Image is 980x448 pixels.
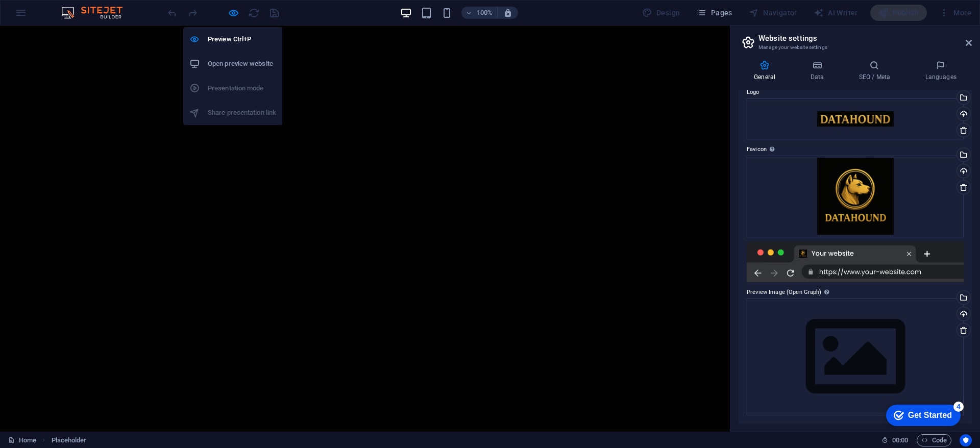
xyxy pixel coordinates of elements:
a: Click to cancel selection. Double-click to open Pages [8,434,36,446]
span: 00 00 [892,434,908,446]
div: Get Started 4 items remaining, 20% complete [8,5,83,27]
h2: Website settings [758,34,972,43]
h6: Session time [881,434,909,446]
label: Favicon [747,143,964,156]
button: Usercentrics [960,434,972,446]
span: Click to select. Double-click to edit [52,434,87,446]
h6: Open preview website [208,58,276,70]
h4: General [739,60,795,82]
h6: Preview Ctrl+P [208,33,276,45]
span: Pages [696,8,732,18]
img: Editor Logo [59,7,135,19]
button: 100% [461,7,498,19]
div: Get Started [30,11,74,20]
i: On resize automatically adjust zoom level to fit chosen device. [503,8,512,17]
div: 4 [76,2,86,12]
div: datahoundlogo-f5jh23_9kQJdnkTp5lft0A.jpg [747,98,964,139]
label: Preview Image (Open Graph) [747,286,964,298]
div: Design (Ctrl+Alt+Y) [638,5,684,21]
span: : [899,436,901,444]
span: Code [921,434,947,446]
h4: Data [795,60,843,82]
h4: SEO / Meta [843,60,910,82]
nav: breadcrumb [52,434,87,446]
div: Select files from the file manager, stock photos, or upload file(s) [747,298,964,415]
div: GoldDog-coUld5UTmUSatzwrkOhQMg-2wXuiY-3zugCEciUmf1Wdg.png [747,156,964,237]
button: Code [917,434,951,446]
button: Pages [692,5,736,21]
h3: Manage your website settings [758,43,951,52]
h4: Languages [910,60,972,82]
label: Logo [747,86,964,98]
h6: 100% [477,7,493,19]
